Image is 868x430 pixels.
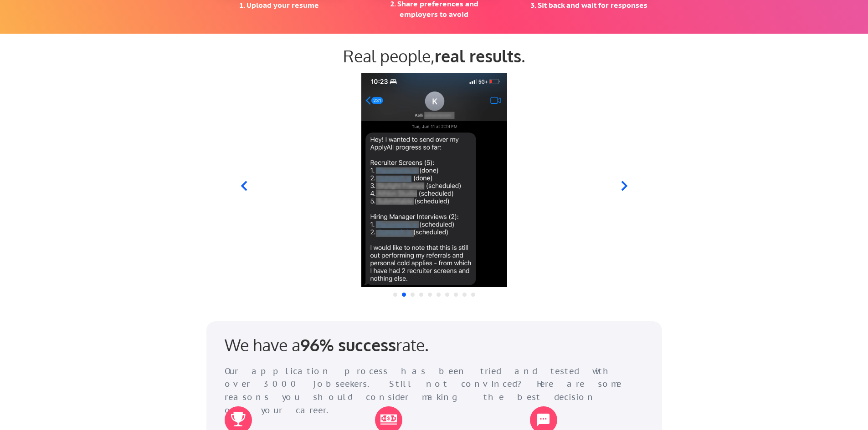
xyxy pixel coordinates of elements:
[300,334,396,355] strong: 96% success
[435,46,521,66] strong: real results
[225,335,489,354] div: We have a rate.
[225,365,630,417] div: Our application process has been tried and tested with over 3000 jobseekers. Still not convinced?...
[216,46,653,66] div: Real people, .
